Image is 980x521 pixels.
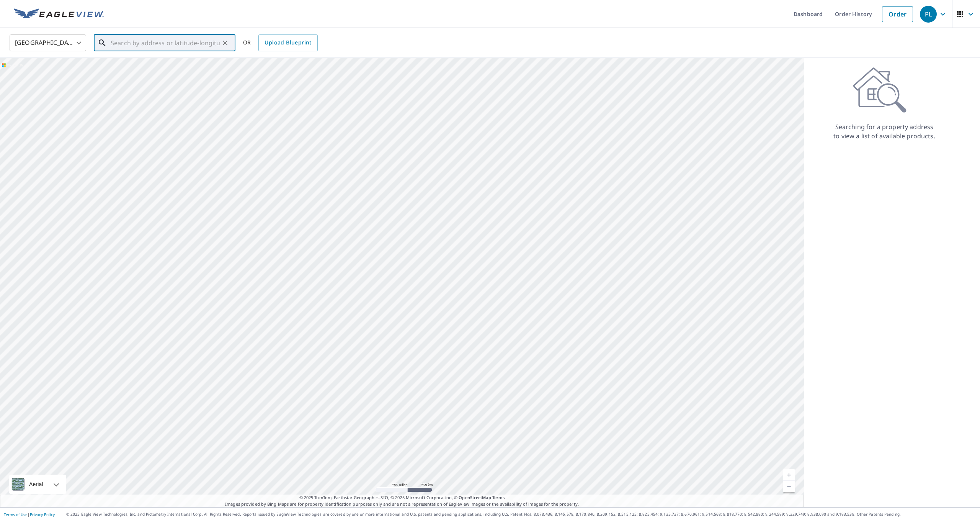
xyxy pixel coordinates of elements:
[299,495,505,501] span: © 2025 TomTom, Earthstar Geographics SIO, © 2025 Microsoft Corporation, ©
[10,32,86,54] div: [GEOGRAPHIC_DATA]
[833,122,936,141] p: Searching for a property address to view a list of available products.
[783,469,795,481] a: Current Level 5, Zoom In
[14,8,104,20] img: EV Logo
[920,6,937,23] div: PL
[4,512,28,517] a: Terms of Use
[882,6,913,22] a: Order
[66,511,976,517] p: © 2025 Eagle View Technologies, Inc. and Pictometry International Corp. All Rights Reserved. Repo...
[27,475,46,494] div: Aerial
[30,512,55,517] a: Privacy Policy
[4,512,55,517] p: |
[111,32,220,54] input: Search by address or latitude-longitude
[9,475,66,494] div: Aerial
[243,34,318,51] div: OR
[459,495,491,500] a: OpenStreetMap
[220,38,230,48] button: Clear
[783,481,795,492] a: Current Level 5, Zoom Out
[265,38,311,48] span: Upload Blueprint
[492,495,505,500] a: Terms
[258,34,317,51] a: Upload Blueprint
